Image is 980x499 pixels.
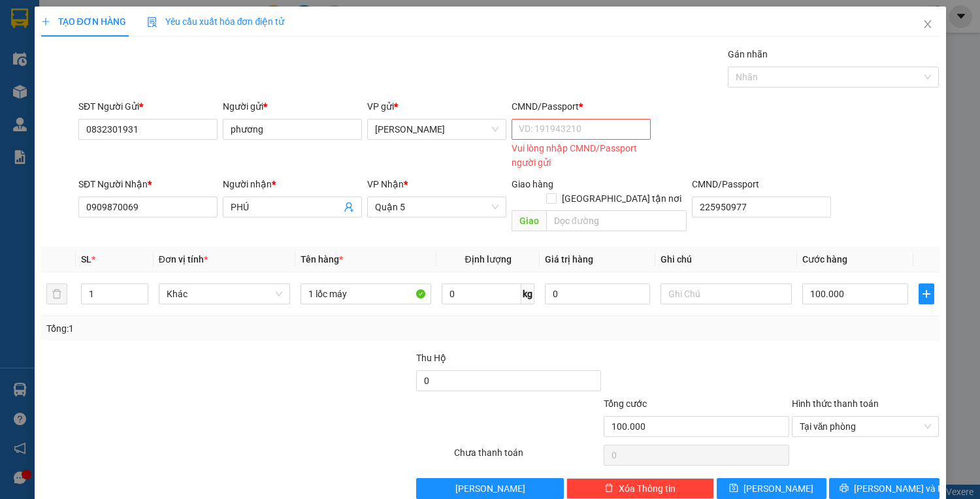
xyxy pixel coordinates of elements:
[41,17,50,26] span: plus
[692,177,831,191] div: CMND/Passport
[545,254,593,265] span: Giá trị hàng
[416,353,446,363] span: Thu Hộ
[512,210,546,231] span: Giao
[557,191,687,206] span: [GEOGRAPHIC_DATA] tận nơi
[46,283,67,304] button: delete
[167,284,282,304] span: Khác
[367,179,404,189] span: VP Nhận
[81,254,91,265] span: SL
[661,283,792,304] input: Ghi Chú
[142,16,173,48] img: logo.jpg
[78,99,218,114] div: SĐT Người Gửi
[800,417,932,436] span: Tại văn phòng
[375,197,498,217] span: Quận 5
[743,481,813,496] span: [PERSON_NAME]
[909,7,946,43] button: Close
[375,120,498,139] span: Lê Hồng Phong
[512,179,553,189] span: Giao hàng
[566,478,714,499] button: deleteXóa Thông tin
[854,481,945,496] span: [PERSON_NAME] và In
[367,99,506,114] div: VP gửi
[729,483,738,494] span: save
[604,398,647,409] span: Tổng cước
[619,481,676,496] span: Xóa Thông tin
[41,16,126,27] span: TẠO ĐƠN HÀNG
[453,445,603,468] div: Chưa thanh toán
[301,254,343,265] span: Tên hàng
[223,99,362,114] div: Người gửi
[512,99,651,114] div: CMND/Passport
[465,254,512,265] span: Định lượng
[147,17,157,27] img: icon
[546,210,687,231] input: Dọc đường
[80,19,129,148] b: Trà Lan Viên - Gửi khách hàng
[840,483,849,494] span: printer
[344,202,354,212] span: user-add
[223,177,362,191] div: Người nhận
[512,141,651,170] div: Vui lòng nhập CMND/Passport người gửi
[301,283,432,304] input: VD: Bàn, Ghế
[919,283,934,304] button: plus
[46,321,380,336] div: Tổng: 1
[159,254,208,265] span: Đơn vị tính
[604,483,613,494] span: delete
[16,84,48,146] b: Trà Lan Viên
[455,481,525,496] span: [PERSON_NAME]
[792,398,879,409] label: Hình thức thanh toán
[147,16,285,27] span: Yêu cầu xuất hóa đơn điện tử
[829,478,939,499] button: printer[PERSON_NAME] và In
[78,177,218,191] div: SĐT Người Nhận
[802,254,847,265] span: Cước hàng
[521,283,534,304] span: kg
[923,19,933,29] span: close
[416,478,564,499] button: [PERSON_NAME]
[919,289,934,299] span: plus
[110,62,180,78] li: (c) 2017
[717,478,826,499] button: save[PERSON_NAME]
[728,49,768,59] label: Gán nhãn
[110,50,180,60] b: [DOMAIN_NAME]
[545,283,650,304] input: 0
[655,247,797,272] th: Ghi chú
